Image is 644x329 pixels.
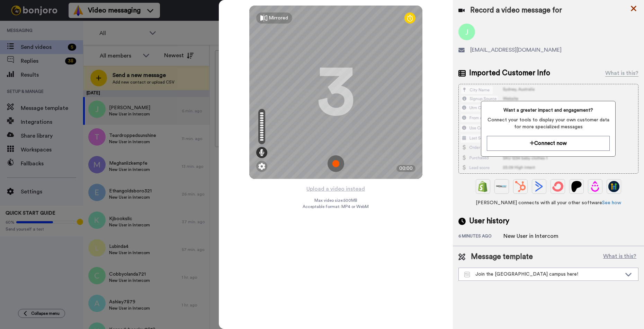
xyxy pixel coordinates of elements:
div: Join the [GEOGRAPHIC_DATA] campus here! [464,271,621,278]
button: What is this? [601,252,638,262]
span: Imported Customer Info [469,68,550,78]
img: GoHighLevel [608,181,619,192]
img: ic_record_start.svg [328,155,344,172]
img: Drip [590,181,601,192]
span: [EMAIL_ADDRESS][DOMAIN_NAME] [470,46,562,54]
img: Shopify [477,181,489,192]
a: See how [602,200,621,205]
div: New User in Intercom [503,232,558,240]
button: Upload a video instead [304,184,367,193]
img: ConvertKit [552,181,563,192]
span: Max video size: 500 MB [314,198,357,203]
img: Hubspot [515,181,526,192]
img: ic_gear.svg [258,163,265,170]
div: 6 minutes ago [458,233,503,240]
span: User history [469,216,509,226]
img: Ontraport [496,181,507,192]
span: Message template [471,252,533,262]
span: Connect your tools to display your own customer data for more specialized messages [487,116,610,130]
div: What is this? [605,69,638,77]
button: Connect now [487,136,610,151]
img: Message-temps.svg [464,272,470,277]
img: ActiveCampaign [534,181,545,192]
span: Acceptable format: MP4 or WebM [303,204,369,209]
span: Want a greater impact and engagement? [487,107,610,114]
div: 3 [317,66,355,118]
span: [PERSON_NAME] connects with all your other software [458,199,638,206]
img: Patreon [571,181,582,192]
div: 00:00 [396,165,415,172]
